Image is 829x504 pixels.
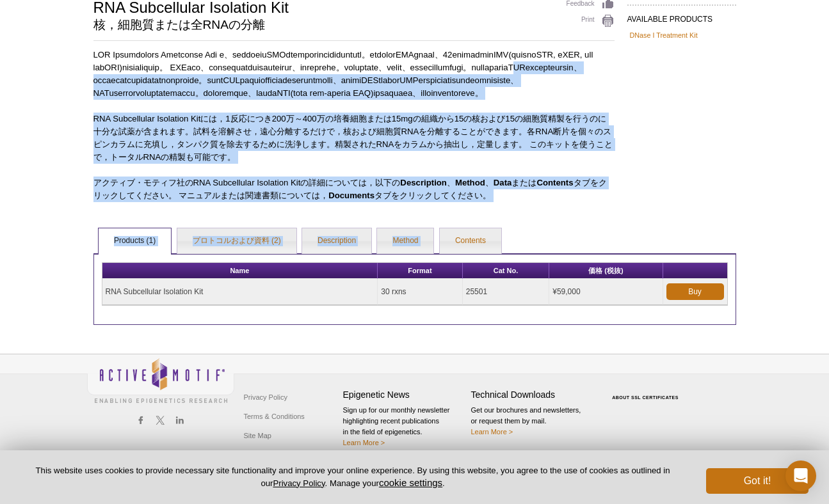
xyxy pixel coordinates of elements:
img: Active Motif, [87,354,234,406]
p: アクティブ・モティフ社のRNA Subcellular Isolation Kitの詳細については，以下の 、 、 または タブをクリックしてください。 マニュアルまたは関連書類については， タ... [93,177,615,202]
a: Privacy Policy [273,478,325,488]
strong: Data [494,178,512,187]
div: Open Intercom Messenger [785,461,816,491]
td: ¥59,000 [549,279,663,305]
h4: Technical Downloads [471,390,593,400]
h2: 核，細胞質または全RNAの分離 [93,19,554,31]
strong: Description [400,178,447,187]
td: 25501 [463,279,549,305]
a: Buy [666,283,724,300]
a: Learn More > [343,439,385,446]
p: RNA Subcellular Isolation Kitには，1反応につき200万～400万の培養細胞または15mgの組織から15の核および15の細胞質精製を行うのに十分な試薬が含まれます。試... [93,113,615,164]
h4: Epigenetic News [343,390,465,400]
strong: Contents [536,178,573,187]
h2: AVAILABLE PRODUCTS [627,4,736,28]
p: Sign up for our monthly newsletter highlighting recent publications in the field of epigenetics. [343,405,465,448]
a: プロトコルおよび資料 (2) [177,228,296,254]
td: RNA Subcellular Isolation Kit [102,279,378,305]
a: Privacy Policy [241,388,291,407]
td: 30 rxns [378,279,462,305]
a: Products (1) [99,228,171,254]
a: Contents [440,228,501,254]
a: ABOUT SSL CERTIFICATES [612,395,679,400]
th: Name [102,263,378,279]
p: This website uses cookies to provide necessary site functionality and improve your online experie... [20,465,685,489]
button: Got it! [706,468,809,494]
th: Cat No. [463,263,549,279]
a: DNase I Treatment Kit [630,29,698,41]
a: Site Map [241,426,275,445]
a: Method [377,228,433,254]
p: LOR Ipsumdolors Ametconse Adi e、seddoeiuSMOdtemporincididuntutl。etdolorEMAgnaal、42enimadminIMV(qu... [93,49,615,100]
strong: Documents [328,191,374,200]
a: Learn More > [471,428,513,436]
table: Click to Verify - This site chose Symantec SSL for secure e-commerce and confidential communicati... [599,377,695,405]
th: Format [378,263,462,279]
a: Description [302,228,371,254]
a: Terms & Conditions [241,407,308,426]
a: Print [567,14,615,28]
p: Get our brochures and newsletters, or request them by mail. [471,405,593,437]
button: cookie settings [379,477,442,488]
th: 価格 (税抜) [549,263,663,279]
strong: Method [455,178,485,187]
